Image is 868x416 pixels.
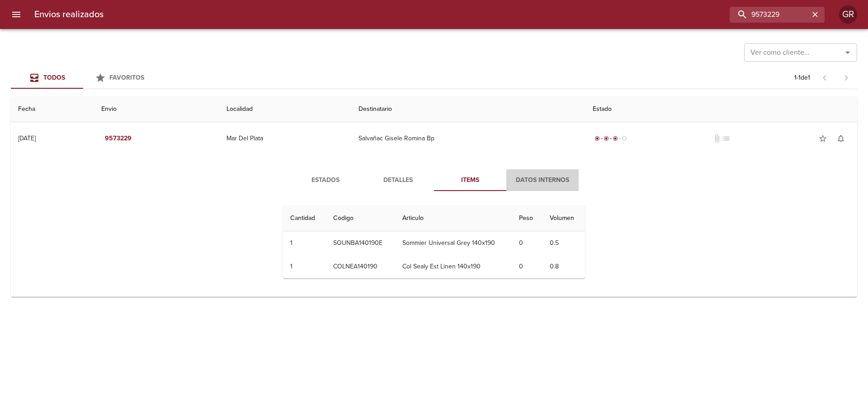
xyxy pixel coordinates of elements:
div: Tabs detalle de guia [289,169,579,191]
button: Agregar a favoritos [814,129,832,148]
span: Detalles [367,175,429,186]
em: 9573229 [105,133,132,144]
span: Favoritos [109,74,144,81]
td: Mar Del Plata [219,122,352,155]
span: No tiene documentos adjuntos [712,134,722,143]
span: radio_button_checked [613,136,618,141]
td: COLNEA140190 [326,255,395,278]
td: 0.5 [542,231,585,255]
div: Tabs Envios [11,67,156,89]
th: Fecha [11,96,94,122]
span: radio_button_unchecked [622,136,627,141]
span: Pagina anterior [814,73,835,82]
input: buscar [730,7,809,23]
span: Datos Internos [512,175,573,186]
span: radio_button_checked [594,136,600,141]
table: Tabla de envíos del cliente [11,96,857,297]
th: Volumen [542,206,585,231]
span: Items [439,175,501,186]
span: Estados [295,175,356,186]
td: 0 [512,231,543,255]
div: [DATE] [18,134,36,142]
th: Destinatario [351,96,585,122]
p: 1 - 1 de 1 [794,73,810,82]
td: Sommier Universal Grey 140x190 [395,231,512,255]
th: Codigo [326,206,395,231]
button: Activar notificaciones [832,129,850,148]
td: 0 [512,255,543,278]
button: Abrir [841,46,854,59]
span: No tiene pedido asociado [722,134,731,143]
td: 0.8 [542,255,585,278]
td: 1 [283,231,326,255]
div: GR [839,5,857,24]
span: Todos [43,74,65,81]
td: SOUNBA140190E [326,231,395,255]
button: 9573229 [101,130,135,147]
td: Col Sealy Est Linen 140x190 [395,255,512,278]
th: Cantidad [283,206,326,231]
span: star_border [818,134,827,143]
td: Salvañac Gisele Romina Bp [351,122,585,155]
th: Envio [94,96,219,122]
th: Articulo [395,206,512,231]
div: En viaje [593,134,629,143]
th: Estado [585,96,857,122]
td: 1 [283,255,326,278]
button: menu [5,4,27,25]
span: notifications_none [836,134,845,143]
table: Tabla de Items [283,206,585,278]
h6: Envios realizados [34,7,104,22]
th: Localidad [219,96,352,122]
span: radio_button_checked [604,136,609,141]
th: Peso [512,206,543,231]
